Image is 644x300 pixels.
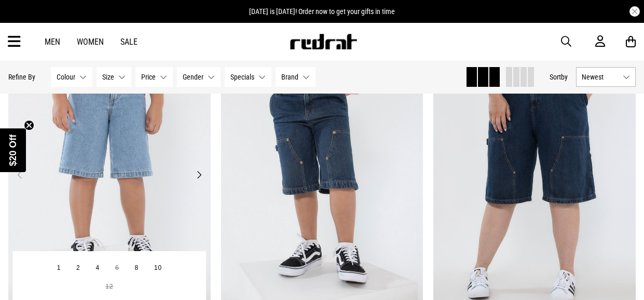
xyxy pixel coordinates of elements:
[45,37,60,47] a: Men
[13,168,26,181] button: Previous
[8,134,18,166] span: $20 Off
[57,73,75,81] span: Colour
[127,259,146,278] button: 8
[576,67,636,87] button: Newest
[98,278,121,296] button: 12
[97,67,131,87] button: Size
[88,259,107,278] button: 4
[193,168,205,181] button: Next
[49,259,68,278] button: 1
[24,120,34,131] button: Close teaser
[276,67,316,87] button: Brand
[561,73,568,81] span: by
[249,7,395,16] span: [DATE] is [DATE]! Order now to get your gifts in time
[107,259,127,278] button: 6
[51,67,92,87] button: Colour
[582,73,619,81] span: Newest
[225,67,271,87] button: Specials
[141,73,156,81] span: Price
[289,34,358,49] img: Redrat logo
[281,73,298,81] span: Brand
[177,67,221,87] button: Gender
[102,73,114,81] span: Size
[146,259,170,278] button: 10
[230,73,254,81] span: Specials
[183,73,203,81] span: Gender
[8,73,35,81] p: Refine By
[135,67,173,87] button: Price
[550,71,568,83] button: Sortby
[77,37,104,47] a: Women
[68,259,88,278] button: 2
[120,37,138,47] a: Sale
[8,4,39,35] button: Open LiveChat chat widget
